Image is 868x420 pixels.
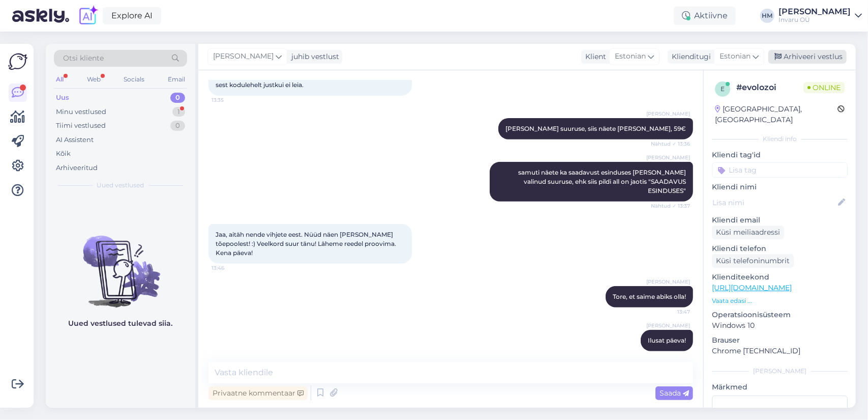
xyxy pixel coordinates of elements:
p: Chrome [TECHNICAL_ID] [712,346,848,356]
span: e [721,85,725,93]
div: juhib vestlust [287,51,339,62]
span: [PERSON_NAME] [646,278,690,286]
span: 13:46 [212,264,250,272]
p: Kliendi email [712,215,848,226]
div: Minu vestlused [56,107,106,117]
div: [PERSON_NAME] [712,367,848,376]
p: Märkmed [712,382,848,393]
input: Lisa nimi [712,197,836,208]
span: Otsi kliente [63,53,104,64]
img: No chats [46,217,195,309]
span: samuti näete ka saadavust esinduses [PERSON_NAME] valinud suuruse, ehk siis pildi all on jaotis "... [518,169,687,194]
div: Arhiveeri vestlus [768,50,847,64]
span: Jaa, aitäh nende vihjete eest. Nüüd näen [PERSON_NAME] tõepoolest! :) Veelkord suur tänu! Läheme ... [216,231,398,257]
p: Kliendi tag'id [712,150,848,160]
div: Kliendi info [712,134,848,144]
div: 0 [170,121,185,131]
div: # evolozoi [736,81,803,94]
span: Uued vestlused [97,181,144,190]
div: [PERSON_NAME] [779,8,851,16]
span: 13:47 [652,352,690,359]
span: 13:47 [652,308,690,316]
span: Saada [660,388,689,398]
p: Operatsioonisüsteem [712,310,848,320]
div: [GEOGRAPHIC_DATA], [GEOGRAPHIC_DATA] [715,104,837,125]
span: Nähtud ✓ 13:37 [651,202,690,210]
div: Arhiveeritud [56,163,98,173]
div: Email [166,73,187,86]
p: Brauser [712,335,848,346]
div: Tiimi vestlused [56,121,106,131]
div: HM [760,9,774,23]
div: Web [85,73,103,86]
div: 1 [172,107,185,117]
div: Kõik [56,149,71,159]
div: Socials [122,73,146,86]
span: Ilusat päeva! [648,337,686,344]
div: 0 [170,93,185,103]
a: Explore AI [103,7,161,24]
p: Vaata edasi ... [712,296,848,305]
span: [PERSON_NAME] [646,154,690,161]
div: Aktiivne [674,7,736,25]
img: Askly Logo [8,52,27,71]
span: Online [803,82,845,93]
span: Estonian [720,51,751,62]
div: Privaatne kommentaar [208,386,308,400]
div: Uus [56,93,69,103]
span: [PERSON_NAME] [213,51,274,62]
div: AI Assistent [56,135,94,145]
p: Uued vestlused tulevad siia. [69,318,173,329]
div: All [54,73,66,86]
div: Klienditugi [668,51,711,62]
a: [PERSON_NAME]Invaru OÜ [779,8,862,24]
span: [PERSON_NAME] [646,110,690,118]
img: explore-ai [77,5,99,26]
p: Klienditeekond [712,272,848,283]
span: Estonian [615,51,646,62]
input: Lisa tag [712,162,848,178]
div: Küsi meiliaadressi [712,226,784,239]
span: [PERSON_NAME] suuruse, siis näete [PERSON_NAME], 59€ [505,125,686,132]
div: Küsi telefoninumbrit [712,254,794,268]
div: Invaru OÜ [779,16,851,24]
div: Klient [581,51,606,62]
span: Nähtud ✓ 13:36 [651,140,690,148]
a: [URL][DOMAIN_NAME] [712,283,792,292]
p: Kliendi telefon [712,243,848,254]
span: [PERSON_NAME] [646,322,690,329]
p: Windows 10 [712,320,848,331]
span: 13:35 [212,96,250,104]
span: Tore, et saime abiks olla! [613,293,686,300]
p: Kliendi nimi [712,182,848,192]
